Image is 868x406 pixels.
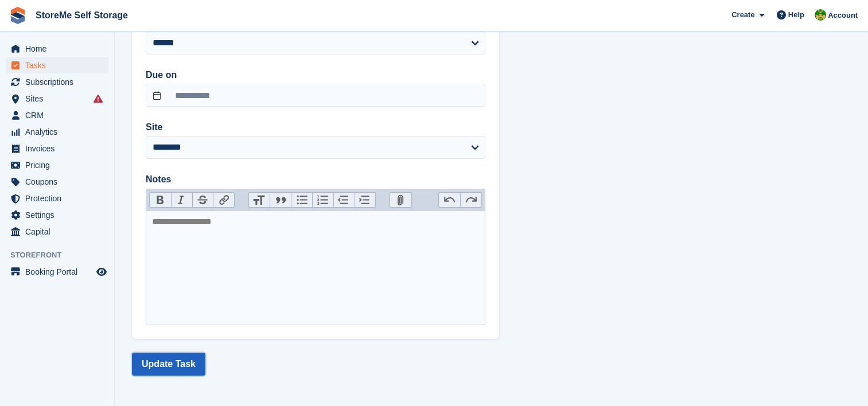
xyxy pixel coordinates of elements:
[25,124,94,140] span: Analytics
[815,9,826,21] img: StorMe
[828,10,858,21] span: Account
[6,124,108,140] a: menu
[333,193,355,208] button: Decrease Level
[390,193,411,208] button: Attach Files
[25,91,94,107] span: Sites
[31,6,133,25] a: StoreMe Self Storage
[25,157,94,173] span: Pricing
[10,249,114,261] span: Storefront
[192,193,213,208] button: Strikethrough
[6,74,108,90] a: menu
[291,193,312,208] button: Bullets
[6,174,108,190] a: menu
[146,120,485,134] label: Site
[355,193,376,208] button: Increase Level
[6,91,108,107] a: menu
[95,265,108,279] a: Preview store
[132,353,205,376] button: Update Task
[312,193,333,208] button: Numbers
[6,57,108,73] a: menu
[6,207,108,223] a: menu
[25,74,94,90] span: Subscriptions
[6,41,108,57] a: menu
[171,193,192,208] button: Italic
[25,57,94,73] span: Tasks
[25,174,94,190] span: Coupons
[731,9,754,21] span: Create
[25,107,94,123] span: CRM
[25,224,94,240] span: Capital
[270,193,291,208] button: Quote
[146,68,485,82] label: Due on
[6,264,108,280] a: menu
[25,264,94,280] span: Booking Portal
[9,7,26,24] img: stora-icon-8386f47178a22dfd0bd8f6a31ec36ba5ce8667c1dd55bd0f319d3a0aa187defe.svg
[25,207,94,223] span: Settings
[6,224,108,240] a: menu
[150,193,171,208] button: Bold
[146,173,485,186] label: Notes
[6,140,108,157] a: menu
[25,41,94,57] span: Home
[249,193,270,208] button: Heading
[6,107,108,123] a: menu
[439,193,460,208] button: Undo
[788,9,804,21] span: Help
[460,193,481,208] button: Redo
[25,140,94,157] span: Invoices
[6,157,108,173] a: menu
[25,190,94,206] span: Protection
[94,94,103,103] i: Smart entry sync failures have occurred
[6,190,108,206] a: menu
[213,193,234,208] button: Link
